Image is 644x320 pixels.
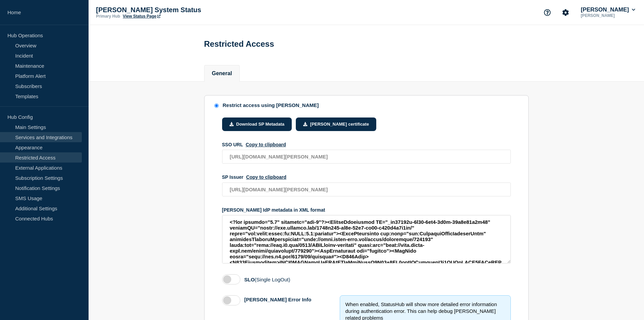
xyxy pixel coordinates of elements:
[246,142,286,147] button: SSO URL
[579,13,637,18] p: [PERSON_NAME]
[204,39,274,49] h1: Restricted Access
[579,6,637,13] button: [PERSON_NAME]
[96,14,120,19] p: Primary Hub
[223,102,319,108] div: Restrict access using [PERSON_NAME]
[540,5,554,20] button: Support
[214,103,219,108] input: Restrict access using SAML
[222,207,511,213] div: [PERSON_NAME] IdP metadata in XML format
[123,14,160,19] a: View Status Page
[246,174,286,180] button: SP Issuer
[222,142,243,147] span: SSO URL
[244,277,290,282] label: SLO
[222,118,292,131] button: Download SP Metadata
[255,277,290,282] span: (Single LogOut)
[212,70,232,77] button: General
[222,174,244,180] span: SP Issuer
[244,297,311,305] label: [PERSON_NAME] Error Info
[558,5,573,20] button: Account settings
[296,118,376,131] button: [PERSON_NAME] certificate
[96,6,231,14] p: [PERSON_NAME] System Status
